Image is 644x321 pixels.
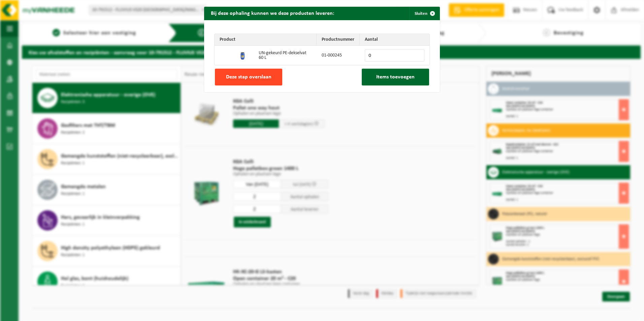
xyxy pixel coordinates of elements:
[376,74,415,80] span: Items toevoegen
[360,34,429,46] th: Aantal
[362,69,429,85] button: Items toevoegen
[317,34,360,46] th: Productnummer
[215,34,317,46] th: Product
[409,7,439,20] button: Sluiten
[204,7,341,20] h2: Bij deze ophaling kunnen we deze producten leveren:
[317,46,360,65] td: 01-000245
[215,69,282,85] button: Deze stap overslaan
[254,46,317,65] td: UN-gekeurd PE-dekselvat 60 L
[226,74,271,80] span: Deze stap overslaan
[238,49,249,60] img: 01-000245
